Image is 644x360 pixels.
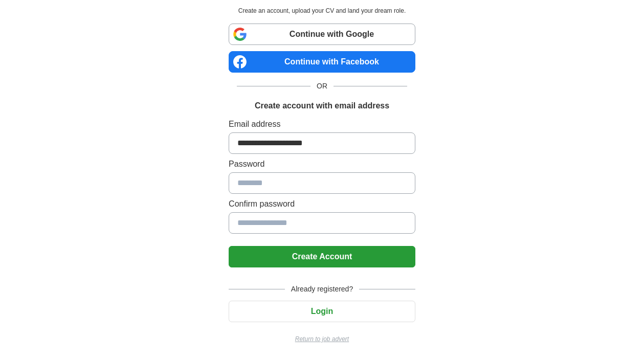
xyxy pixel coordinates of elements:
a: Continue with Facebook [229,51,415,73]
a: Return to job advert [229,334,415,344]
p: Create an account, upload your CV and land your dream role. [231,6,413,15]
label: Confirm password [229,198,415,210]
button: Login [229,301,415,322]
h1: Create account with email address [255,100,389,112]
span: OR [310,81,334,92]
a: Continue with Google [229,24,415,45]
button: Create Account [229,246,415,267]
a: Login [229,307,415,316]
span: Already registered? [285,284,359,295]
label: Email address [229,118,415,130]
label: Password [229,158,415,170]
